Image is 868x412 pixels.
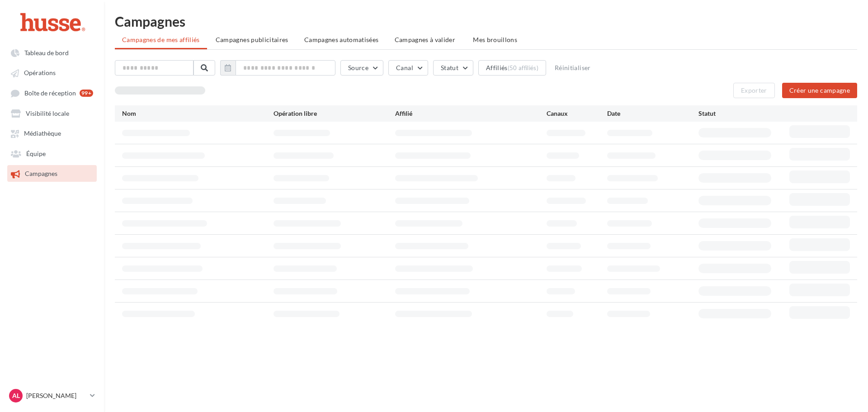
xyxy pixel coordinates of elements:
a: Tableau de bord [5,44,99,61]
span: Boîte de réception [24,89,76,97]
p: [PERSON_NAME] [26,391,86,400]
a: AL [PERSON_NAME] [7,387,97,404]
button: Affiliés(50 affiliés) [478,60,546,76]
div: Date [607,109,698,118]
div: Opération libre [274,109,395,118]
div: 99+ [80,90,93,97]
a: Boîte de réception 99+ [5,85,99,101]
a: Opérations [5,64,99,81]
a: Médiathèque [5,125,99,141]
span: Opérations [24,69,56,77]
span: Campagnes publicitaires [216,36,288,43]
h1: Campagnes [115,14,857,28]
a: Équipe [5,145,99,161]
div: Statut [698,109,789,118]
a: Campagnes [5,165,99,181]
button: Réinitialiser [551,62,594,73]
span: Équipe [26,150,46,157]
button: Créer une campagne [782,83,857,98]
span: Visibilité locale [26,109,69,117]
button: Canal [388,60,428,76]
button: Source [340,60,383,76]
div: (50 affiliés) [508,64,538,71]
span: AL [12,391,20,400]
button: Exporter [733,83,775,98]
span: Médiathèque [24,130,61,137]
span: Tableau de bord [24,49,69,57]
span: Campagnes à valider [395,35,456,44]
a: Visibilité locale [5,105,99,121]
div: Canaux [547,109,607,118]
div: Nom [122,109,274,118]
span: Campagnes [25,170,57,178]
div: Affilié [395,109,547,118]
span: Campagnes automatisées [304,36,379,43]
span: Mes brouillons [473,36,517,43]
button: Statut [433,60,473,76]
